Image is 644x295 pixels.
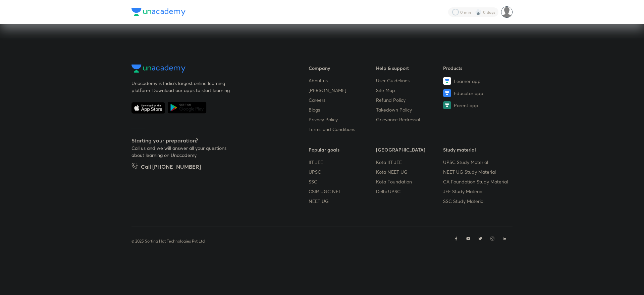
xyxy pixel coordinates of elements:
span: Careers [309,96,325,103]
img: Company Logo [131,8,185,16]
span: Educator app [454,90,483,97]
a: Blogs [309,106,376,113]
img: streak [475,9,482,15]
a: Privacy Policy [309,116,376,123]
img: Alan Pail.M [501,6,513,18]
h5: Call [PHONE_NUMBER] [141,163,201,172]
a: Refund Policy [376,96,443,103]
a: [PERSON_NAME] [309,87,376,94]
a: Delhi UPSC [376,188,443,195]
a: UPSC Study Material [443,159,511,166]
h5: Starting your preparation? [131,136,287,144]
a: NEET UG Study Material [443,168,511,175]
a: Takedown Policy [376,106,443,113]
a: Terms and Conditions [309,126,376,133]
a: Company Logo [131,65,287,74]
a: Learner app [443,77,511,85]
a: SSC Study Material [443,198,511,205]
span: Parent app [454,102,478,109]
a: User Guidelines [376,77,443,84]
a: Parent app [443,101,511,109]
a: IIT JEE [309,159,376,166]
p: Unacademy is India’s largest online learning platform. Download our apps to start learning [131,80,232,94]
img: Educator app [443,89,451,97]
a: Educator app [443,89,511,97]
h6: Popular goals [309,146,376,153]
a: Kota Foundation [376,178,443,185]
p: Call us and we will answer all your questions about learning on Unacademy [131,144,232,159]
a: Site Map [376,87,443,94]
h6: Company [309,65,376,72]
h6: Products [443,65,511,72]
a: UPSC [309,168,376,175]
a: Grievance Redressal [376,116,443,123]
p: © 2025 Sorting Hat Technologies Pvt Ltd [131,238,205,244]
h6: [GEOGRAPHIC_DATA] [376,146,443,153]
img: Company Logo [131,65,185,73]
h6: Help & support [376,65,443,72]
a: CA Foundation Study Material [443,178,511,185]
a: Kota IIT JEE [376,159,443,166]
a: CSIR UGC NET [309,188,376,195]
a: Kota NEET UG [376,168,443,175]
a: NEET UG [309,198,376,205]
a: About us [309,77,376,84]
img: Parent app [443,101,451,109]
a: JEE Study Material [443,188,511,195]
span: Learner app [454,78,481,85]
img: Learner app [443,77,451,85]
a: Careers [309,96,376,103]
a: Call [PHONE_NUMBER] [131,163,201,172]
h6: Study material [443,146,511,153]
a: SSC [309,178,376,185]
